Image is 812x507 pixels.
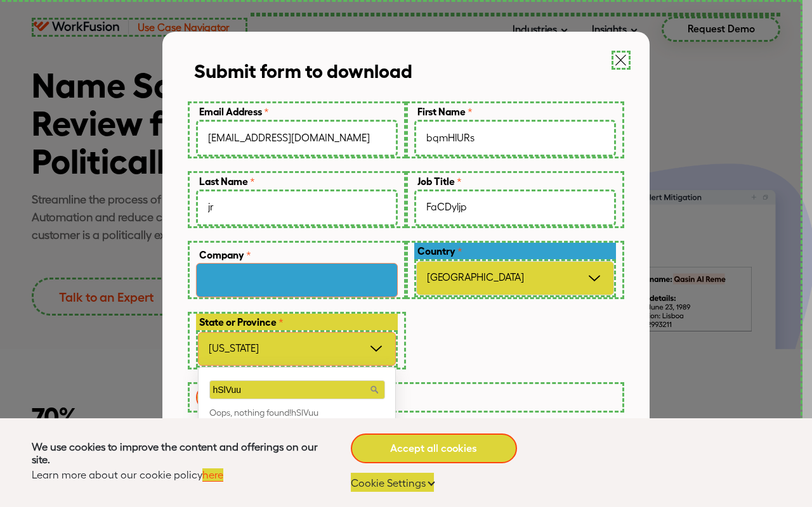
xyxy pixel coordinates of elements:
[197,385,324,409] input: Submit
[32,468,223,482] div: Learn more about our cookie policy
[414,173,616,189] label: Job Title
[351,433,517,463] a: Accept all cookies
[194,57,618,82] div: Submit form to download
[414,103,616,120] label: First Name
[351,473,434,492] a: Cookie Settings
[196,173,398,189] label: Last Name
[202,468,223,482] a: here
[32,440,318,466] div: We use cookies to improve the content and offerings on our site.
[291,407,318,418] span: hSlVuu
[199,404,395,423] li: Oops, nothing found!
[414,243,616,259] label: Country
[196,103,398,120] label: Email Address
[196,247,398,263] label: Company
[196,314,398,330] label: State or Province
